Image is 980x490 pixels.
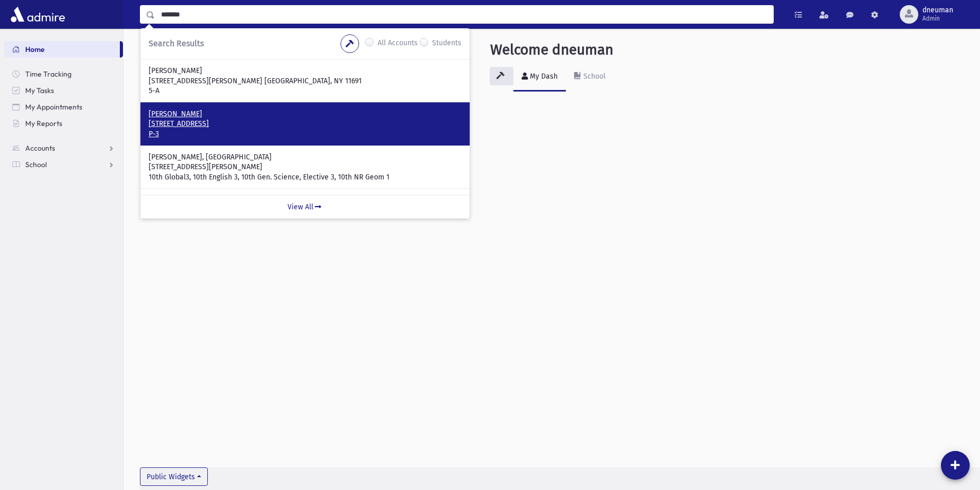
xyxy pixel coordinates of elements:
span: Search Results [149,39,204,48]
a: My Reports [4,115,123,132]
span: My Tasks [25,86,54,95]
a: Home [4,41,120,58]
a: Accounts [4,140,123,156]
p: [STREET_ADDRESS] [149,119,461,129]
h3: Welcome dneuman [490,41,613,59]
p: [PERSON_NAME] [149,66,461,76]
a: Time Tracking [4,66,123,82]
p: 5-A [149,86,461,96]
input: Search [155,5,773,24]
a: [PERSON_NAME] [STREET_ADDRESS] P-3 [149,109,461,139]
a: School [4,156,123,173]
span: My Reports [25,119,62,128]
div: School [581,72,605,81]
span: School [25,160,47,169]
a: School [566,63,614,92]
div: My Dash [528,72,558,81]
a: [PERSON_NAME], [GEOGRAPHIC_DATA] [STREET_ADDRESS][PERSON_NAME] 10th Global3, 10th English 3, 10th... [149,152,461,183]
p: [STREET_ADDRESS][PERSON_NAME] [149,162,461,172]
span: Home [25,45,45,54]
img: AdmirePro [8,4,67,25]
label: All Accounts [378,38,418,50]
span: Accounts [25,143,55,153]
p: P-3 [149,129,461,139]
p: [PERSON_NAME] [149,109,461,119]
p: [PERSON_NAME], [GEOGRAPHIC_DATA] [149,152,461,162]
a: [PERSON_NAME] [STREET_ADDRESS][PERSON_NAME] [GEOGRAPHIC_DATA], NY 11691 5-A [149,66,461,96]
a: My Appointments [4,99,123,115]
label: Students [432,38,461,50]
span: dneuman [922,6,953,14]
a: My Dash [513,63,566,92]
button: Public Widgets [140,467,208,486]
a: My Tasks [4,82,123,99]
span: My Appointments [25,102,82,112]
a: View All [140,195,470,219]
p: [STREET_ADDRESS][PERSON_NAME] [GEOGRAPHIC_DATA], NY 11691 [149,76,461,86]
span: Time Tracking [25,69,72,79]
p: 10th Global3, 10th English 3, 10th Gen. Science, Elective 3, 10th NR Geom 1 [149,172,461,183]
span: Admin [922,14,953,23]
